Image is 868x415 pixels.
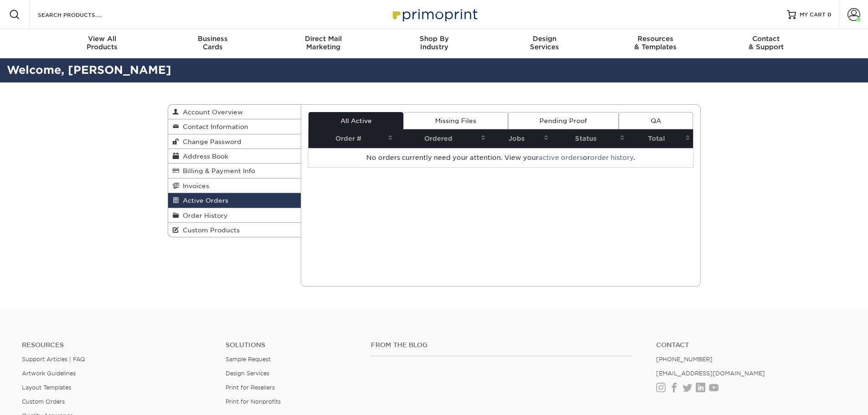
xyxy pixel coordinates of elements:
h4: From the Blog [371,341,632,349]
img: Primoprint [389,5,480,24]
a: Resources& Templates [600,29,711,58]
span: Contact [711,35,822,43]
a: QA [619,112,693,129]
a: Account Overview [168,105,301,119]
a: Contact& Support [711,29,822,58]
span: Invoices [179,182,209,190]
div: & Templates [600,35,711,51]
a: Print for Resellers [226,384,275,391]
a: Custom Products [168,223,301,237]
a: View AllProducts [47,29,158,58]
a: DesignServices [489,29,600,58]
td: No orders currently need your attention. View your or . [308,148,693,167]
a: Contact Information [168,119,301,134]
a: Custom Orders [22,398,65,405]
a: [PHONE_NUMBER] [656,356,713,363]
span: Change Password [179,138,241,145]
div: Services [489,35,600,51]
a: Sample Request [226,356,271,363]
a: Change Password [168,134,301,149]
span: Design [489,35,600,43]
h4: Solutions [226,341,357,349]
a: Billing & Payment Info [168,164,301,178]
a: All Active [308,112,403,129]
a: Direct MailMarketing [268,29,379,58]
a: Support Articles | FAQ [22,356,85,363]
th: Status [551,129,627,148]
span: Direct Mail [268,35,379,43]
a: Design Services [226,370,269,377]
span: 0 [827,11,832,18]
span: Contact Information [179,123,248,130]
span: Active Orders [179,197,228,204]
span: MY CART [800,11,826,19]
span: Order History [179,212,228,219]
a: BusinessCards [157,29,268,58]
span: Custom Products [179,226,240,234]
span: Shop By [379,35,489,43]
span: Billing & Payment Info [179,167,255,174]
a: Print for Nonprofits [226,398,281,405]
a: Active Orders [168,193,301,208]
a: order history [590,154,633,161]
span: Resources [600,35,711,43]
span: Business [157,35,268,43]
a: active orders [539,154,583,161]
a: Address Book [168,149,301,164]
a: Pending Proof [508,112,619,129]
span: Account Overview [179,108,243,116]
input: SEARCH PRODUCTS..... [37,9,126,20]
a: [EMAIL_ADDRESS][DOMAIN_NAME] [656,370,765,377]
th: Total [627,129,693,148]
h4: Resources [22,341,212,349]
a: Contact [656,341,846,349]
span: View All [47,35,158,43]
a: Artwork Guidelines [22,370,76,377]
div: Cards [157,35,268,51]
th: Jobs [488,129,551,148]
th: Order # [308,129,395,148]
div: Products [47,35,158,51]
div: & Support [711,35,822,51]
a: Invoices [168,179,301,193]
a: Shop ByIndustry [379,29,489,58]
a: Order History [168,208,301,223]
a: Layout Templates [22,384,71,391]
a: Missing Files [403,112,508,129]
div: Marketing [268,35,379,51]
div: Industry [379,35,489,51]
span: Address Book [179,153,228,160]
th: Ordered [395,129,488,148]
